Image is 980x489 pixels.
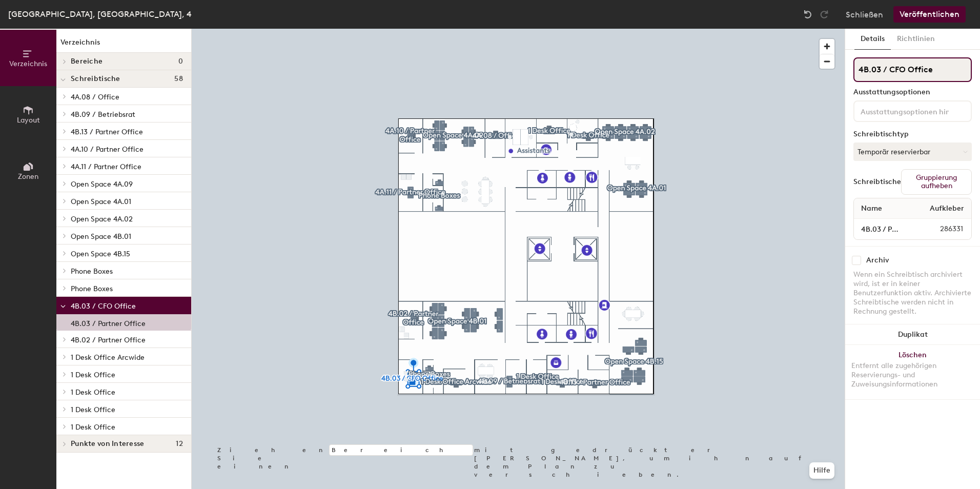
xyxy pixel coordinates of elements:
span: 4B.03 / CFO Office [71,302,136,311]
span: Phone Boxes [71,267,113,276]
span: Punkte von Interesse [71,440,145,448]
span: Open Space 4B.15 [71,250,130,258]
span: Open Space 4A.01 [71,197,131,206]
button: Hilfe [809,462,834,479]
div: Wenn ein Schreibtisch archiviert wird, ist er in keiner Benutzerfunktion aktiv. Archivierte Schre... [853,270,972,316]
span: 286331 [915,223,969,235]
span: 1 Desk Office [71,371,115,379]
input: Ausstattungsoptionen hinzufügen [859,105,951,117]
img: Redo [819,9,829,19]
span: 1 Desk Office Arcwide [71,353,145,362]
button: Gruppierung aufheben [901,169,972,195]
button: Schließen [846,6,883,23]
span: 4B.09 / Betriebsrat [71,110,135,119]
span: 1 Desk Office [71,423,115,432]
span: 4A.10 / Partner Office [71,145,144,154]
span: 4B.02 / Partner Office [71,336,146,344]
span: Open Space 4B.01 [71,232,131,241]
span: Open Space 4A.09 [71,180,133,189]
span: Open Space 4A.02 [71,215,133,223]
div: Schreibtischtyp [853,130,972,138]
img: Undo [803,9,813,19]
span: 58 [174,75,183,83]
span: Schreibtische [71,75,120,83]
div: [GEOGRAPHIC_DATA], [GEOGRAPHIC_DATA], 4 [8,8,192,21]
span: Phone Boxes [71,284,113,293]
span: 4A.08 / Office [71,93,119,101]
button: Duplikat [845,324,980,345]
span: Name [856,199,887,218]
button: Details [854,29,891,50]
span: Aufkleber [925,199,969,218]
span: Verzeichnis [9,59,47,68]
span: 1 Desk Office [71,405,115,414]
div: Schreibtische [853,178,901,186]
span: Zonen [18,172,38,181]
button: LöschenEntfernt alle zugehörigen Reservierungs- und Zuweisungsinformationen [845,345,980,399]
span: 12 [176,440,183,448]
div: Entfernt alle zugehörigen Reservierungs- und Zuweisungsinformationen [851,361,974,389]
span: 4B.13 / Partner Office [71,128,143,136]
span: Bereiche [71,57,103,66]
button: Veröffentlichen [893,6,966,23]
span: 4A.11 / Partner Office [71,162,141,171]
div: Ausstattungsoptionen [853,88,972,96]
input: Unbenannter Schreibtisch [856,222,915,236]
button: Temporär reservierbar [853,142,972,161]
div: Archiv [866,256,889,264]
span: Layout [17,116,40,125]
button: Richtlinien [891,29,941,50]
h1: Verzeichnis [56,37,191,53]
span: 1 Desk Office [71,388,115,397]
span: 0 [178,57,183,66]
p: 4B.03 / Partner Office [71,316,146,328]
